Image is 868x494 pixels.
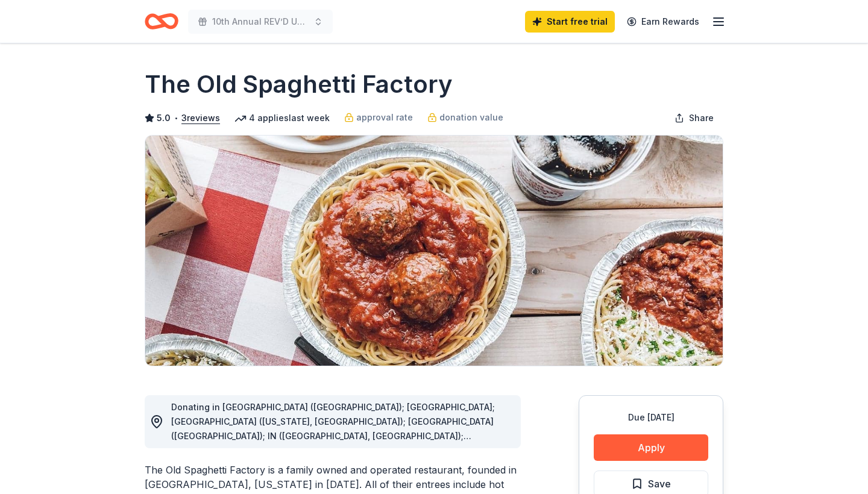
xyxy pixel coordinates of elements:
button: Share [665,106,723,130]
h1: The Old Spaghetti Factory [145,67,453,101]
a: approval rate [344,110,413,125]
span: • [174,113,178,123]
div: Due [DATE] [594,410,708,425]
span: approval rate [356,110,413,125]
a: Home [145,7,178,36]
button: 3reviews [181,111,220,125]
a: Earn Rewards [620,11,706,33]
span: 5.0 [157,111,171,125]
img: Image for The Old Spaghetti Factory [145,136,723,366]
span: Share [689,111,714,125]
span: Save [648,476,671,492]
a: donation value [427,110,503,125]
button: Apply [594,434,708,461]
span: 10th Annual REV’D UP for [MEDICAL_DATA] Car Show & Special Needs Resource Fair [212,14,309,29]
span: donation value [439,110,503,125]
a: Start free trial [525,11,615,33]
button: 10th Annual REV’D UP for [MEDICAL_DATA] Car Show & Special Needs Resource Fair [188,10,333,34]
div: 4 applies last week [234,111,330,125]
